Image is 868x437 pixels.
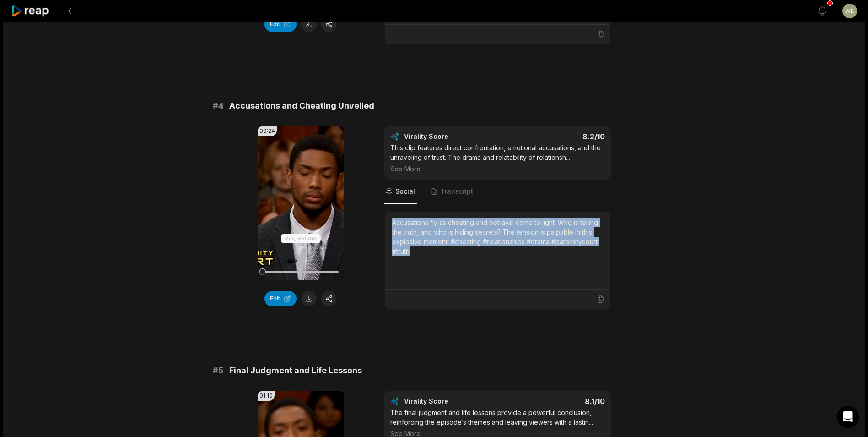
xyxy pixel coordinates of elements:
span: # 4 [213,99,224,112]
div: See More [390,164,605,174]
div: 8.1 /10 [507,397,605,406]
div: Virality Score [404,397,502,406]
div: Open Intercom Messenger [837,406,859,428]
nav: Tabs [384,180,611,204]
div: Virality Score [404,132,502,141]
video: Your browser does not support mp4 format. [258,126,344,280]
button: Edit [264,291,297,306]
span: Final Judgment and Life Lessons [229,364,362,377]
div: This clip features direct confrontation, emotional accusations, and the unraveling of trust. The ... [390,143,605,174]
span: Social [395,187,415,196]
div: 8.2 /10 [507,132,605,141]
div: Accusations fly as cheating and betrayal come to light. Who is telling the truth, and who is hidi... [392,218,603,256]
span: Accusations and Cheating Unveiled [229,99,374,112]
span: Transcript [441,187,473,196]
button: Edit [264,16,297,32]
span: # 5 [213,364,224,377]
